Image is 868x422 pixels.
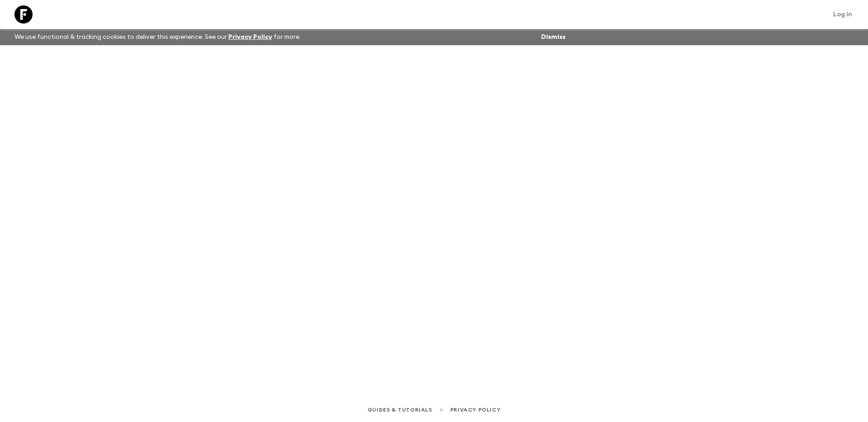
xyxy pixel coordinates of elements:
a: Guides & Tutorials [368,405,432,415]
a: Log in [828,8,857,21]
a: Privacy Policy [450,405,500,415]
a: Privacy Policy [228,34,272,40]
button: Dismiss [539,31,568,43]
p: We use functional & tracking cookies to deliver this experience. See our for more. [11,29,304,45]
